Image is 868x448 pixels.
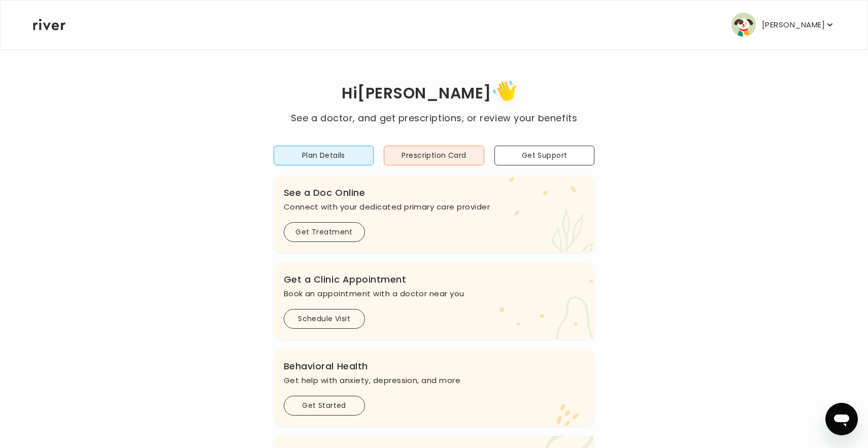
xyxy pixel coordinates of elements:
[274,146,374,165] button: Plan Details
[762,18,825,32] p: [PERSON_NAME]
[284,309,365,329] button: Schedule Visit
[494,146,595,165] button: Get Support
[291,111,577,125] p: See a doctor, and get prescriptions, or review your benefits
[731,13,756,37] img: user avatar
[284,222,365,242] button: Get Treatment
[284,287,585,301] p: Book an appointment with a doctor near you
[284,373,585,388] p: Get help with anxiety, depression, and more
[284,272,585,287] h3: Get a Clinic Appointment
[384,146,484,165] button: Prescription Card
[284,396,365,416] button: Get Started
[284,359,585,373] h3: Behavioral Health
[731,13,835,37] button: user avatar[PERSON_NAME]
[825,403,858,435] iframe: Button to launch messaging window
[291,77,577,111] h1: Hi [PERSON_NAME]
[284,186,585,200] h3: See a Doc Online
[284,200,585,214] p: Connect with your dedicated primary care provider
